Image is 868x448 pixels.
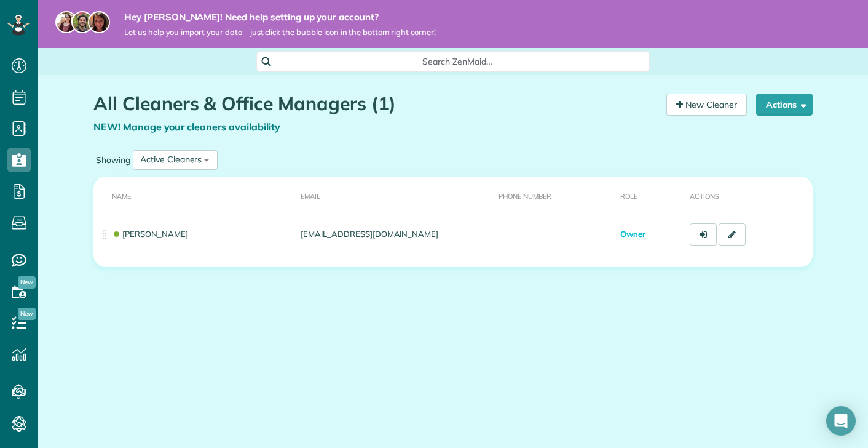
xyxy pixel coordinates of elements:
a: NEW! Manage your cleaners availability [93,121,280,133]
img: michelle-19f622bdf1676172e81f8f8fba1fb50e276960ebfe0243fe18214015130c80e4.jpg [88,11,110,33]
strong: Hey [PERSON_NAME]! Need help setting up your account? [124,11,436,23]
a: [PERSON_NAME] [112,229,188,239]
div: Active Cleaners [140,153,202,166]
th: Email [296,177,494,214]
td: [EMAIL_ADDRESS][DOMAIN_NAME] [296,214,494,255]
span: New [18,308,36,320]
span: Let us help you import your data - just click the bubble icon in the bottom right corner! [124,27,436,38]
span: New [18,276,36,289]
div: Open Intercom Messenger [826,406,856,436]
a: New Cleaner [666,94,747,116]
button: Actions [756,94,813,116]
th: Phone number [494,177,615,214]
img: maria-72a9807cf96188c08ef61303f053569d2e2a8a1cde33d635c8a3ac13582a053d.jpg [55,11,77,33]
h1: All Cleaners & Office Managers (1) [93,94,657,114]
label: Showing [93,154,133,166]
th: Role [615,177,685,214]
span: Owner [620,229,645,239]
th: Name [93,177,296,214]
th: Actions [685,177,813,214]
img: jorge-587dff0eeaa6aab1f244e6dc62b8924c3b6ad411094392a53c71c6c4a576187d.jpg [71,11,93,33]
